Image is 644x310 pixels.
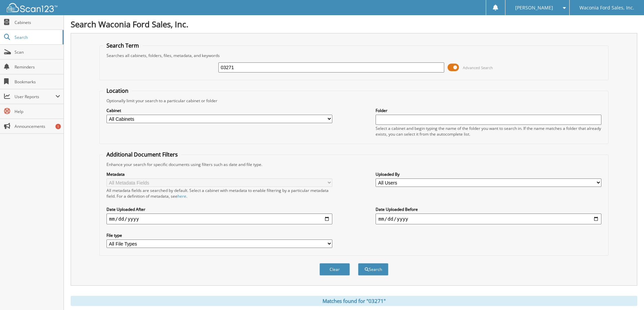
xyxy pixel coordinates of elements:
[71,19,637,30] h1: Search Waconia Ford Sales, Inc.
[15,64,60,70] span: Reminders
[103,162,605,167] div: Enhance your search for specific documents using filters such as date and file type.
[15,34,59,40] span: Search
[106,171,332,177] label: Metadata
[319,263,350,276] button: Clear
[376,214,601,224] input: end
[579,6,634,10] span: Waconia Ford Sales, Inc.
[106,188,332,199] div: All metadata fields are searched by default. Select a cabinet with metadata to enable filtering b...
[515,6,553,10] span: [PERSON_NAME]
[103,87,132,94] legend: Location
[103,98,605,104] div: Optionally limit your search to a particular cabinet or folder
[55,124,61,129] div: 1
[15,49,60,55] span: Scan
[15,20,60,25] span: Cabinets
[15,94,55,100] span: User Reports
[7,3,57,12] img: scan123-logo-white.svg
[177,193,186,199] a: here
[15,123,60,129] span: Announcements
[106,214,332,224] input: start
[103,53,605,58] div: Searches all cabinets, folders, files, metadata, and keywords
[15,109,60,114] span: Help
[358,263,388,276] button: Search
[103,151,181,158] legend: Additional Document Filters
[376,206,601,212] label: Date Uploaded Before
[103,42,142,49] legend: Search Term
[106,206,332,212] label: Date Uploaded After
[15,79,60,85] span: Bookmarks
[376,125,601,137] div: Select a cabinet and begin typing the name of the folder you want to search in. If the name match...
[376,108,601,113] label: Folder
[463,65,493,70] span: Advanced Search
[71,296,637,306] div: Matches found for "03271"
[106,232,332,238] label: File type
[376,171,601,177] label: Uploaded By
[106,108,332,113] label: Cabinet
